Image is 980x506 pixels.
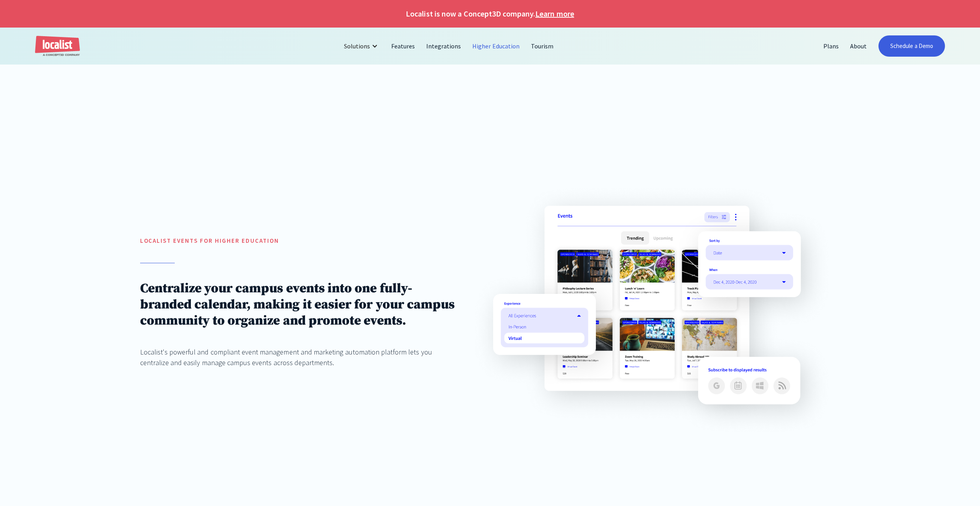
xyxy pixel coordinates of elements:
[878,35,945,57] a: Schedule a Demo
[845,37,873,55] a: About
[140,236,455,246] h5: localist Events for Higher education
[344,41,370,51] div: Solutions
[818,37,845,55] a: Plans
[35,36,80,57] a: home
[386,37,421,55] a: Features
[421,37,467,55] a: Integrations
[535,8,574,20] a: Learn more
[338,37,386,55] div: Solutions
[525,37,559,55] a: Tourism
[467,37,525,55] a: Higher Education
[140,281,455,329] h1: Centralize your campus events into one fully-branded calendar, making it easier for your campus c...
[140,347,455,368] div: Localist's powerful and compliant event management and marketing automation platform lets you cen...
